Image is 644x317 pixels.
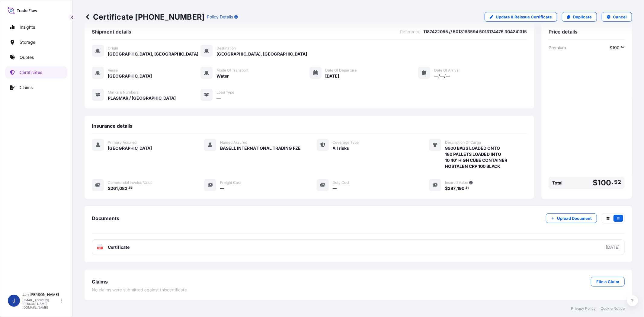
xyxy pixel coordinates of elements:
p: Insights [20,24,35,30]
span: 81 [466,187,469,189]
span: Insured Value [445,180,468,185]
span: —/—/— [434,73,450,79]
button: Upload Document [546,213,597,223]
span: 190 [457,186,464,191]
p: Storage [20,39,35,45]
span: — [216,95,221,101]
p: Jan [PERSON_NAME] [22,292,60,297]
a: PDFCertificate[DATE] [92,239,625,255]
span: Date of Arrival [434,68,460,73]
p: Duplicate [573,14,592,20]
span: No claims were submitted against this certificate . [92,287,188,293]
span: Insurance details [92,123,133,129]
span: Primary Assured [108,140,136,145]
span: 100 [612,46,620,50]
span: , [456,186,457,191]
span: Documents [92,215,119,221]
p: File a Claim [596,279,619,285]
span: 52 [621,46,625,48]
p: Quotes [20,54,34,60]
a: Certificates [5,66,67,78]
span: BASELL INTERNATIONAL TRADING FZE [220,145,301,151]
span: 082 [119,186,127,191]
span: Marks & Numbers [108,90,139,95]
span: Mode of Transport [216,68,248,73]
span: 261 [111,186,118,191]
span: [DATE] [325,73,339,79]
a: Duplicate [562,12,597,22]
span: Destination [216,46,236,51]
span: PLASMAR / [GEOGRAPHIC_DATA] [108,95,176,101]
span: [GEOGRAPHIC_DATA], [GEOGRAPHIC_DATA] [216,51,307,57]
span: J [12,298,15,304]
span: . [620,46,621,48]
span: $ [593,179,598,187]
span: Named Assured [220,140,247,145]
span: 100 [598,179,611,187]
span: Water [216,73,229,79]
span: $ [108,186,111,191]
span: [GEOGRAPHIC_DATA] [108,145,152,151]
p: [EMAIL_ADDRESS][PERSON_NAME][DOMAIN_NAME] [22,298,60,309]
p: Certificate [PHONE_NUMBER] [85,12,204,22]
button: Cancel [602,12,632,22]
span: Vessel [108,68,119,73]
span: [GEOGRAPHIC_DATA] [108,73,152,79]
p: Update & Reissue Certificate [496,14,552,20]
span: . [465,187,466,189]
span: 52 [614,180,621,184]
a: Insights [5,21,67,33]
span: Coverage Type [333,140,359,145]
span: All risks [333,145,349,151]
span: [GEOGRAPHIC_DATA], [GEOGRAPHIC_DATA] [108,51,198,57]
a: Cookie Notice [601,306,625,311]
a: Claims [5,82,67,94]
a: File a Claim [591,277,625,287]
span: Origin [108,46,118,51]
span: Total [552,180,562,186]
span: 55 [129,187,133,189]
a: Quotes [5,51,67,63]
a: Privacy Policy [571,306,596,311]
p: Cancel [613,14,627,20]
span: $ [445,186,448,191]
a: Storage [5,36,67,48]
span: . [128,187,129,189]
span: — [220,185,224,191]
span: Commercial Invoice Value [108,180,152,185]
span: , [118,186,119,191]
span: 287 [448,186,456,191]
span: . [612,180,614,184]
span: Freight Cost [220,180,241,185]
span: Duty Cost [333,180,350,185]
a: Update & Reissue Certificate [485,12,557,22]
span: $ [610,46,612,50]
text: PDF [98,247,102,249]
span: 9900 BAGS LOADED ONTO 180 PALLETS LOADED INTO 10 40' HIGH CUBE CONTAINER HOSTALEN CRP 100 BLACK [445,145,507,169]
span: Date of Departure [325,68,357,73]
span: Premium [549,45,566,51]
span: Certificate [108,244,130,250]
span: — [333,185,337,191]
p: Certificates [20,69,42,75]
div: [DATE] [606,244,620,250]
p: Claims [20,85,33,91]
span: Load Type [216,90,234,95]
span: Description Of Cargo [445,140,481,145]
span: Claims [92,279,108,285]
p: Upload Document [557,215,592,221]
p: Policy Details [207,14,233,20]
